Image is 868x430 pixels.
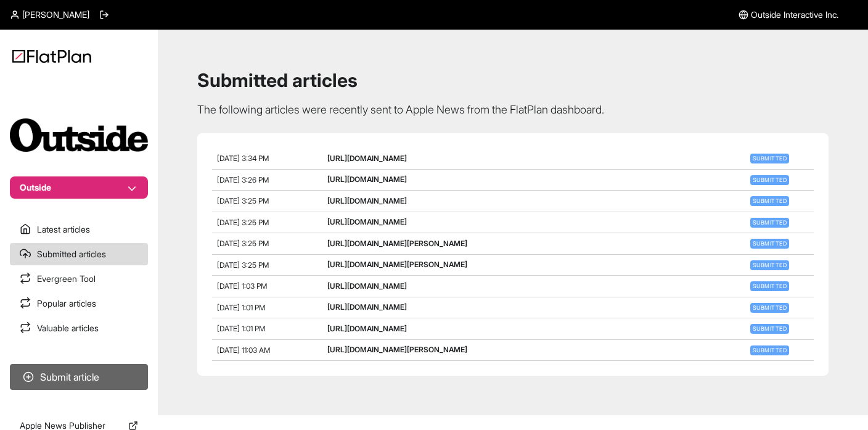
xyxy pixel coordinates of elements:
[217,175,269,184] span: [DATE] 3:26 PM
[10,9,89,21] a: [PERSON_NAME]
[217,303,265,312] span: [DATE] 1:01 PM
[750,303,789,313] span: Submitted
[751,9,838,21] span: Outside Interactive Inc.
[10,268,148,290] a: Evergreen Tool
[217,324,265,333] span: [DATE] 1:01 PM
[10,317,148,339] a: Valuable articles
[217,281,267,291] span: [DATE] 1:03 PM
[750,239,789,249] span: Submitted
[217,260,269,270] span: [DATE] 3:25 PM
[327,196,407,205] a: [URL][DOMAIN_NAME]
[197,69,829,91] h1: Submitted articles
[748,260,792,269] a: Submitted
[327,260,467,269] a: [URL][DOMAIN_NAME][PERSON_NAME]
[217,218,269,227] span: [DATE] 3:25 PM
[748,323,792,333] a: Submitted
[217,196,269,205] span: [DATE] 3:25 PM
[748,345,792,354] a: Submitted
[748,302,792,312] a: Submitted
[748,196,792,205] a: Submitted
[748,217,792,226] a: Submitted
[10,118,148,152] img: Publication Logo
[327,324,407,333] a: [URL][DOMAIN_NAME]
[12,49,91,63] img: Logo
[750,154,789,163] span: Submitted
[748,281,792,290] a: Submitted
[327,217,407,226] a: [URL][DOMAIN_NAME]
[217,239,269,248] span: [DATE] 3:25 PM
[750,218,789,228] span: Submitted
[10,292,148,315] a: Popular articles
[327,175,407,184] a: [URL][DOMAIN_NAME]
[10,218,148,241] a: Latest articles
[10,364,148,390] button: Submit article
[750,196,789,206] span: Submitted
[327,281,407,291] a: [URL][DOMAIN_NAME]
[327,302,407,312] a: [URL][DOMAIN_NAME]
[750,175,789,185] span: Submitted
[327,239,467,248] a: [URL][DOMAIN_NAME][PERSON_NAME]
[327,154,407,163] a: [URL][DOMAIN_NAME]
[748,238,792,247] a: Submitted
[750,345,789,355] span: Submitted
[750,281,789,291] span: Submitted
[217,154,269,163] span: [DATE] 3:34 PM
[748,153,792,162] a: Submitted
[10,176,148,199] button: Outside
[22,9,89,21] span: [PERSON_NAME]
[197,101,829,118] p: The following articles were recently sent to Apple News from the FlatPlan dashboard.
[327,345,467,354] a: [URL][DOMAIN_NAME][PERSON_NAME]
[750,324,789,334] span: Submitted
[10,243,148,265] a: Submitted articles
[217,345,270,355] span: [DATE] 11:03 AM
[750,260,789,270] span: Submitted
[748,175,792,184] a: Submitted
